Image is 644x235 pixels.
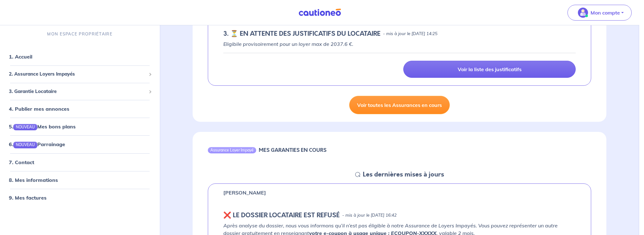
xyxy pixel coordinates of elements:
[3,120,157,133] div: 5.NOUVEAUMes bons plans
[9,71,146,78] span: 2. Assurance Loyers Impayés
[259,147,326,153] h6: MES GARANTIES EN COURS
[591,9,620,16] p: Mon compte
[47,31,112,37] p: MON ESPACE PROPRIÉTAIRE
[3,102,157,115] div: 4. Publier mes annonces
[342,212,397,219] p: - mis à jour le [DATE] 16:42
[403,61,576,78] a: Voir la liste des justificatifs
[223,212,340,219] h5: ❌️️ LE DOSSIER LOCATAIRE EST REFUSÉ
[363,171,444,178] h5: Les dernières mises à jours
[9,159,34,165] a: 7. Contact
[578,8,588,18] img: illu_account_valid_menu.svg
[9,106,69,112] a: 4. Publier mes annonces
[3,156,157,169] div: 7. Contact
[9,123,76,130] a: 5.NOUVEAUMes bons plans
[223,30,381,38] h5: 3. ⏳️️ EN ATTENTE DES JUSTIFICATIFS DU LOCATAIRE
[3,191,157,204] div: 9. Mes factures
[9,88,146,95] span: 3. Garantie Locataire
[223,212,576,219] div: state: REJECTED, Context: NEW,MAYBE-CERTIFICATE,ALONE,RENTER-DOCUMENTS
[223,189,266,196] p: [PERSON_NAME]
[223,41,353,47] em: Eligibile provisoirement pour un loyer max de 2037.6 €.
[9,195,46,201] a: 9. Mes factures
[567,5,632,21] button: illu_account_valid_menu.svgMon compte
[3,68,157,80] div: 2. Assurance Loyers Impayés
[223,30,576,38] div: state: RENTER-DOCUMENTS-IN-PROGRESS, Context: IN-LANDLORD,IN-LANDLORD-NO-CERTIFICATE
[383,31,437,37] p: - mis à jour le [DATE] 14:25
[208,147,256,153] div: Assurance Loyer Impayé
[3,138,157,151] div: 6.NOUVEAUParrainage
[3,174,157,186] div: 8. Mes informations
[3,85,157,98] div: 3. Garantie Locataire
[349,96,450,114] a: Voir toutes les Assurances en cours
[9,141,65,148] a: 6.NOUVEAUParrainage
[9,177,58,183] a: 8. Mes informations
[9,53,32,60] a: 1. Accueil
[458,66,522,72] p: Voir la liste des justificatifs
[3,50,157,63] div: 1. Accueil
[296,9,344,16] img: Cautioneo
